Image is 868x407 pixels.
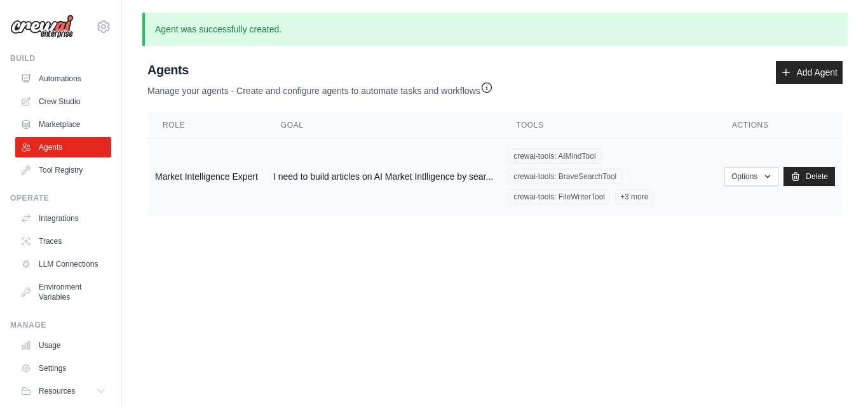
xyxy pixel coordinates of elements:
a: Add Agent [776,61,843,84]
th: Role [147,112,266,138]
img: Logo [10,15,74,39]
span: Resources [39,386,75,396]
span: +3 more [615,189,653,204]
button: Resources [15,381,111,401]
a: Agents [15,137,111,157]
div: Operate [10,193,111,203]
button: Options [724,167,778,186]
a: Delete [783,167,835,186]
span: crewai-tools: FileWriterTool [508,189,610,204]
th: Actions [717,112,843,138]
a: Crew Studio [15,91,111,112]
td: I need to build articles on AI Market Intlligence by sear... [266,138,501,215]
a: Automations [15,69,111,89]
th: Goal [266,112,501,138]
p: Manage your agents - Create and configure agents to automate tasks and workflows [147,79,493,97]
a: Traces [15,231,111,251]
div: Manage [10,320,111,330]
a: Settings [15,358,111,378]
td: Market Intelligence Expert [147,138,266,215]
a: Usage [15,335,111,356]
p: Agent was successfully created. [142,13,848,46]
a: LLM Connections [15,254,111,274]
div: Build [10,53,111,63]
span: crewai-tools: BraveSearchTool [508,169,621,184]
a: Integrations [15,208,111,229]
span: crewai-tools: AIMindTool [508,149,600,164]
a: Marketplace [15,114,111,135]
a: Environment Variables [15,277,111,307]
h2: Agents [147,61,493,79]
a: Tool Registry [15,160,111,180]
th: Tools [501,112,717,138]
